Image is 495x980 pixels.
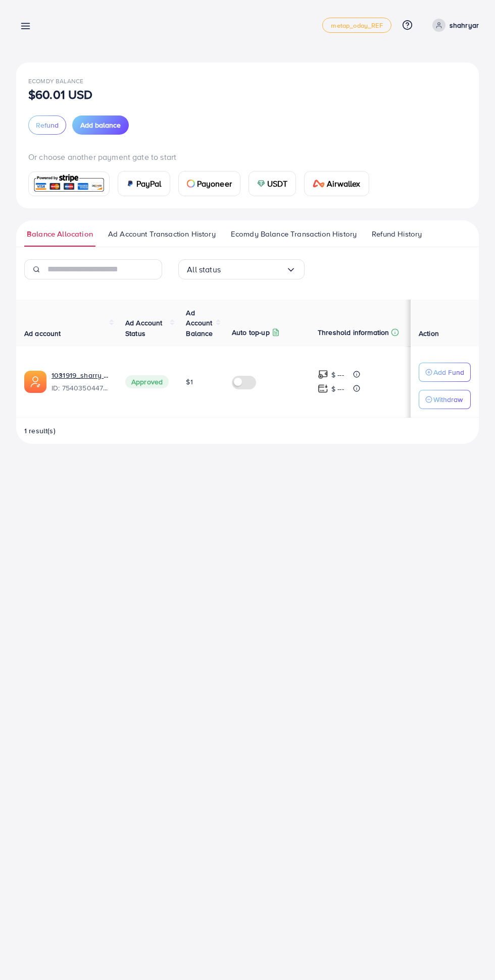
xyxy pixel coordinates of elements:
[108,228,216,240] span: Ad Account Transaction History
[125,318,163,338] span: Ad Account Status
[231,228,357,240] span: Ecomdy Balance Transaction History
[136,178,162,190] span: PayPal
[433,393,463,406] p: Withdraw
[126,180,134,188] img: card
[322,18,391,33] a: metap_oday_REF
[257,180,265,188] img: card
[450,19,479,31] p: shahryar
[318,326,389,338] p: Threshold information
[187,262,221,277] span: All status
[24,426,56,436] span: 1 result(s)
[221,262,286,277] input: Search for option
[304,171,369,196] a: cardAirwallex
[28,88,93,100] p: $60.01 USD
[178,171,240,196] a: cardPayoneer
[32,173,106,195] img: card
[331,22,382,29] span: metap_oday_REF
[36,120,59,130] span: Refund
[331,383,344,395] p: $ ---
[318,369,328,380] img: top-up amount
[27,228,93,240] span: Balance Allocation
[178,259,305,279] div: Search for option
[419,328,439,338] span: Action
[24,328,61,338] span: Ad account
[80,120,121,130] span: Add balance
[186,308,213,338] span: Ad Account Balance
[313,180,325,188] img: card
[72,116,129,135] button: Add balance
[186,377,192,387] span: $1
[28,116,66,135] button: Refund
[52,370,109,380] a: 1031919_sharry mughal_1755624852344
[249,171,296,196] a: cardUSDT
[28,171,110,196] a: card
[331,369,344,381] p: $ ---
[125,375,169,388] span: Approved
[327,178,360,190] span: Airwallex
[28,77,83,85] span: Ecomdy Balance
[232,326,270,338] p: Auto top-up
[52,383,109,393] span: ID: 7540350447681863698
[118,171,170,196] a: cardPayPal
[318,383,328,394] img: top-up amount
[197,178,232,190] span: Payoneer
[372,228,422,240] span: Refund History
[187,180,195,188] img: card
[428,19,479,32] a: shahryar
[28,151,467,163] p: Or choose another payment gate to start
[419,363,471,382] button: Add Fund
[52,370,109,393] div: <span class='underline'>1031919_sharry mughal_1755624852344</span></br>7540350447681863698
[433,366,464,378] p: Add Fund
[267,178,288,190] span: USDT
[419,390,471,409] button: Withdraw
[24,371,46,393] img: ic-ads-acc.e4c84228.svg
